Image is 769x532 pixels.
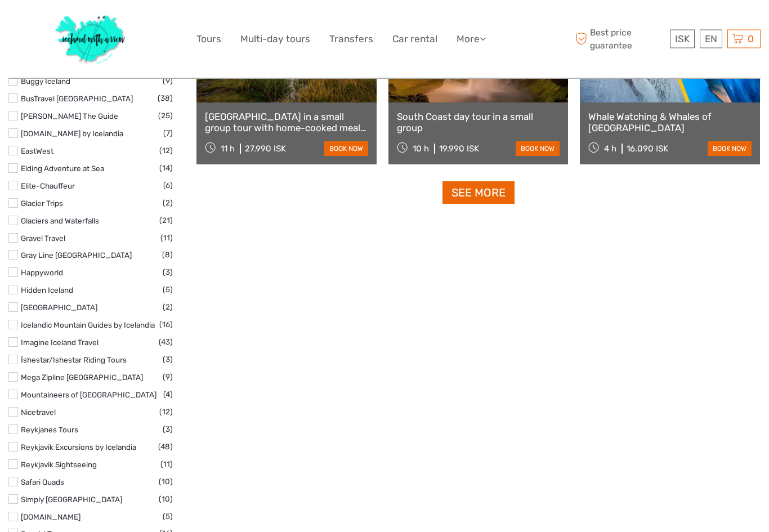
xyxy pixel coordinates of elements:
[163,388,173,401] span: (4)
[21,495,122,504] a: Simply [GEOGRAPHIC_DATA]
[158,92,173,105] span: (38)
[21,182,75,191] a: Elite-Chauffeur
[708,142,752,157] a: book now
[21,338,99,347] a: Imagine Iceland Travel
[21,95,133,104] a: BusTravel [GEOGRAPHIC_DATA]
[21,251,132,260] a: Gray Line [GEOGRAPHIC_DATA]
[516,142,560,157] a: book now
[21,269,63,278] a: Happyworld
[159,336,173,349] span: (43)
[675,33,690,44] span: ISK
[160,232,173,245] span: (11)
[159,493,173,506] span: (10)
[21,234,65,243] a: Gravel Travel
[163,75,173,88] span: (9)
[163,354,173,366] span: (3)
[21,513,81,522] a: [DOMAIN_NAME]
[163,511,173,524] span: (5)
[21,217,99,226] a: Glaciers and Waterfalls
[162,249,173,262] span: (8)
[588,111,752,135] a: Whale Watching & Whales of [GEOGRAPHIC_DATA]
[221,144,235,154] span: 11 h
[413,144,429,154] span: 10 h
[163,180,173,193] span: (6)
[21,321,155,330] a: Icelandic Mountain Guides by Icelandia
[21,286,73,295] a: Hidden Iceland
[205,111,368,135] a: [GEOGRAPHIC_DATA] in a small group tour with home-cooked meal included
[245,144,286,154] div: 27.990 ISK
[163,197,173,210] span: (2)
[129,17,143,31] button: Open LiveChat chat widget
[21,461,97,470] a: Reykjavik Sightseeing
[21,391,157,400] a: Mountaineers of [GEOGRAPHIC_DATA]
[159,476,173,489] span: (10)
[163,301,173,314] span: (2)
[16,20,127,29] p: We're away right now. Please check back later!
[21,147,53,156] a: EastWest
[21,373,143,382] a: Mega Zipline [GEOGRAPHIC_DATA]
[21,112,118,121] a: [PERSON_NAME] The Guide
[21,426,78,435] a: Reykjanes Tours
[573,26,667,51] span: Best price guarantee
[746,33,755,44] span: 0
[627,144,668,154] div: 16.090 ISK
[21,443,136,452] a: Reykjavik Excursions by Icelandia
[158,441,173,454] span: (48)
[159,162,173,175] span: (14)
[324,142,368,157] a: book now
[21,303,97,312] a: [GEOGRAPHIC_DATA]
[163,266,173,279] span: (3)
[21,356,127,365] a: Íshestar/Ishestar Riding Tours
[159,214,173,227] span: (21)
[159,145,173,158] span: (12)
[700,30,722,48] div: EN
[160,458,173,471] span: (11)
[163,423,173,436] span: (3)
[457,31,486,47] a: More
[21,478,64,487] a: Safari Quads
[163,284,173,297] span: (5)
[21,164,104,173] a: Elding Adventure at Sea
[196,31,221,47] a: Tours
[397,111,560,135] a: South Coast day tour in a small group
[163,127,173,140] span: (7)
[21,129,123,138] a: [DOMAIN_NAME] by Icelandia
[21,77,70,86] a: Buggy Iceland
[50,8,132,70] img: 1077-ca632067-b948-436b-9c7a-efe9894e108b_logo_big.jpg
[158,110,173,123] span: (25)
[240,31,310,47] a: Multi-day tours
[439,144,479,154] div: 19.990 ISK
[329,31,373,47] a: Transfers
[604,144,616,154] span: 4 h
[159,406,173,419] span: (12)
[159,319,173,332] span: (16)
[163,371,173,384] span: (9)
[21,408,56,417] a: Nicetravel
[21,199,63,208] a: Glacier Trips
[442,182,515,205] a: See more
[392,31,437,47] a: Car rental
